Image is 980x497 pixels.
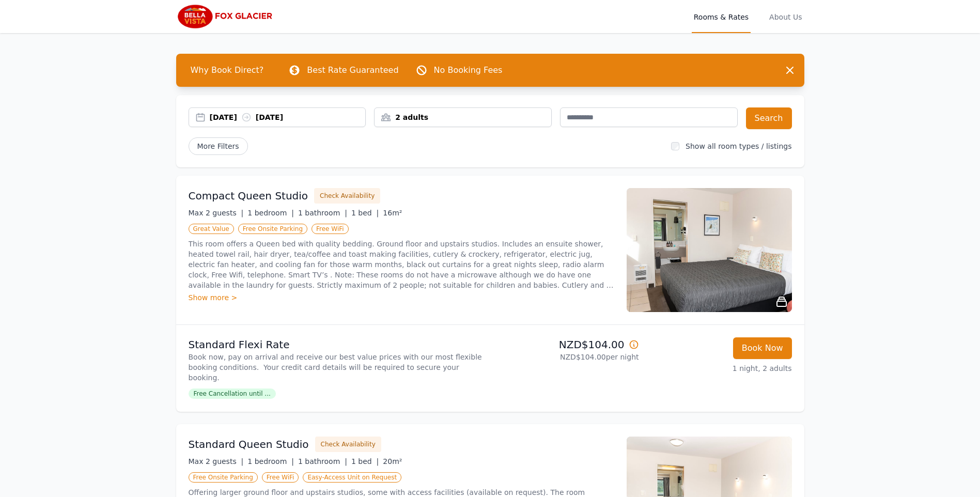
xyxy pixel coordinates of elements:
[312,224,349,234] span: Free WiFi
[189,239,614,290] p: This room offers a Queen bed with quality bedding. Ground floor and upstairs studios. Includes an...
[189,189,308,203] h3: Compact Queen Studio
[383,457,402,465] span: 20m²
[307,64,398,76] p: Best Rate Guaranteed
[315,437,381,452] button: Check Availability
[247,209,294,217] span: 1 bedroom |
[647,363,792,374] p: 1 night, 2 adults
[303,472,401,483] span: Easy-Access Unit on Request
[176,4,275,29] img: Bella Vista Fox Glacier
[189,292,614,303] div: Show more >
[210,112,366,122] div: [DATE] [DATE]
[189,209,244,217] span: Max 2 guests |
[434,64,503,76] p: No Booking Fees
[375,112,551,122] div: 2 adults
[262,472,299,483] span: Free WiFi
[238,224,307,234] span: Free Onsite Parking
[189,337,486,352] p: Standard Flexi Rate
[189,472,258,483] span: Free Onsite Parking
[383,209,402,217] span: 16m²
[189,352,486,383] p: Book now, pay on arrival and receive our best value prices with our most flexible booking conditi...
[247,457,294,465] span: 1 bedroom |
[494,337,639,352] p: NZD$104.00
[733,337,792,359] button: Book Now
[189,457,244,465] span: Max 2 guests |
[314,188,380,204] button: Check Availability
[494,352,639,362] p: NZD$104.00 per night
[189,224,234,234] span: Great Value
[686,142,791,150] label: Show all room types / listings
[182,60,272,81] span: Why Book Direct?
[351,457,379,465] span: 1 bed |
[298,457,347,465] span: 1 bathroom |
[351,209,379,217] span: 1 bed |
[189,437,309,452] h3: Standard Queen Studio
[746,107,792,129] button: Search
[189,389,276,399] span: Free Cancellation until ...
[298,209,347,217] span: 1 bathroom |
[189,137,248,155] span: More Filters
